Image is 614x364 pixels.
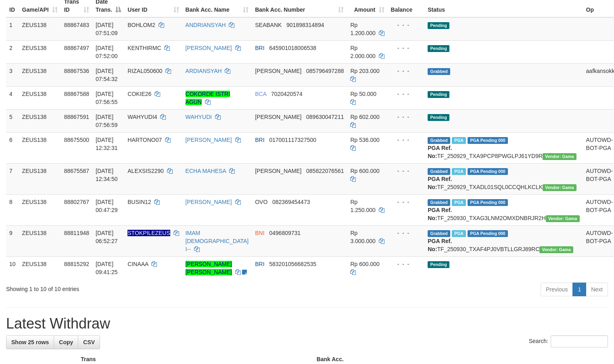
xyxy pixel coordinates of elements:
span: 88867536 [64,68,89,74]
span: [PERSON_NAME] [255,114,301,120]
a: IMAM [DEMOGRAPHIC_DATA] I-- [186,230,249,252]
div: - - - [391,90,422,98]
span: Rp 50.000 [350,91,376,97]
a: Previous [541,283,573,296]
span: WAHYUDI4 [127,114,157,120]
a: CSV [78,335,100,349]
td: ZEUS138 [19,17,61,41]
input: Search: [551,335,608,347]
td: ZEUS138 [19,132,61,163]
span: Copy [59,339,73,345]
span: Marked by aafsreyleap [452,199,466,206]
span: 88867483 [64,22,89,28]
span: Pending [428,45,449,52]
span: BCA [255,91,266,97]
span: BRI [255,261,264,267]
span: Copy 583201056682535 to clipboard [269,261,316,267]
a: [PERSON_NAME] [186,137,232,143]
span: BNI [255,230,264,236]
div: Showing 1 to 10 of 10 entries [6,282,250,293]
span: 88867588 [64,91,89,97]
span: Copy 017001117327500 to clipboard [269,137,316,143]
span: PGA Pending [468,137,508,144]
td: 5 [6,109,19,132]
div: - - - [391,198,422,206]
span: Vendor URL: https://trx31.1velocity.biz [539,246,573,253]
span: OVO [255,199,267,205]
div: - - - [391,229,422,237]
span: Rp 203.000 [350,68,379,74]
div: - - - [391,167,422,175]
span: PGA Pending [468,199,508,206]
a: Next [586,283,608,296]
span: Copy 7020420574 to clipboard [271,91,303,97]
td: 8 [6,194,19,225]
td: 10 [6,256,19,279]
span: Rp 600.000 [350,168,379,174]
span: BRI [255,45,264,51]
a: ARDIANSYAH [186,68,222,74]
td: ZEUS138 [19,63,61,86]
span: [PERSON_NAME] [255,168,301,174]
span: [DATE] 06:52:27 [96,230,118,244]
a: 1 [572,283,586,296]
span: Show 25 rows [11,339,49,345]
span: BOHLOM2 [127,22,155,28]
td: ZEUS138 [19,256,61,279]
span: Rp 2.000.000 [350,45,375,59]
span: PGA Pending [468,168,508,175]
span: Rp 1.250.000 [350,199,375,213]
span: [DATE] 07:51:09 [96,22,118,36]
span: SEABANK [255,22,282,28]
span: 88675500 [64,137,89,143]
span: 88867497 [64,45,89,51]
span: ALEXSIS2290 [127,168,164,174]
span: BRI [255,137,264,143]
span: Vendor URL: https://trx31.1velocity.biz [546,215,580,222]
span: PGA Pending [468,230,508,237]
span: Grabbed [428,137,450,144]
td: 3 [6,63,19,86]
span: Grabbed [428,168,450,175]
span: 88815292 [64,261,89,267]
span: Copy 089630047211 to clipboard [306,114,344,120]
span: Rp 602.000 [350,114,379,120]
td: ZEUS138 [19,109,61,132]
span: RIZAL050600 [127,68,162,74]
span: Copy 901898314894 to clipboard [286,22,324,28]
b: PGA Ref. No: [428,238,452,252]
span: 88675587 [64,168,89,174]
a: [PERSON_NAME] [PERSON_NAME] [186,261,232,275]
span: CINAAA [127,261,148,267]
span: Pending [428,91,449,98]
span: 88811948 [64,230,89,236]
div: - - - [391,44,422,52]
td: ZEUS138 [19,40,61,63]
span: Marked by aafsreyleap [452,230,466,237]
h1: Latest Withdraw [6,316,608,332]
td: 4 [6,86,19,109]
span: Nama rekening ada tanda titik/strip, harap diedit [127,230,170,236]
span: Pending [428,22,449,29]
td: TF_250929_TXA9PCP8PWGLPJ61YD9R [424,132,583,163]
td: 1 [6,17,19,41]
td: 7 [6,163,19,194]
b: PGA Ref. No: [428,207,452,221]
span: [DATE] 00:47:29 [96,199,118,213]
span: Rp 1.200.000 [350,22,375,36]
span: Grabbed [428,199,450,206]
span: Copy 645901018006538 to clipboard [269,45,316,51]
b: PGA Ref. No: [428,176,452,190]
td: ZEUS138 [19,86,61,109]
span: [DATE] 12:34:50 [96,168,118,182]
td: ZEUS138 [19,194,61,225]
span: Marked by aaftrukkakada [452,137,466,144]
div: - - - [391,113,422,121]
span: Marked by aafpengsreynich [452,168,466,175]
span: 88867591 [64,114,89,120]
span: [DATE] 12:32:31 [96,137,118,151]
td: ZEUS138 [19,163,61,194]
a: ANDRIANSYAH [186,22,226,28]
span: BUSIN12 [127,199,151,205]
span: [DATE] 07:56:59 [96,114,118,128]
